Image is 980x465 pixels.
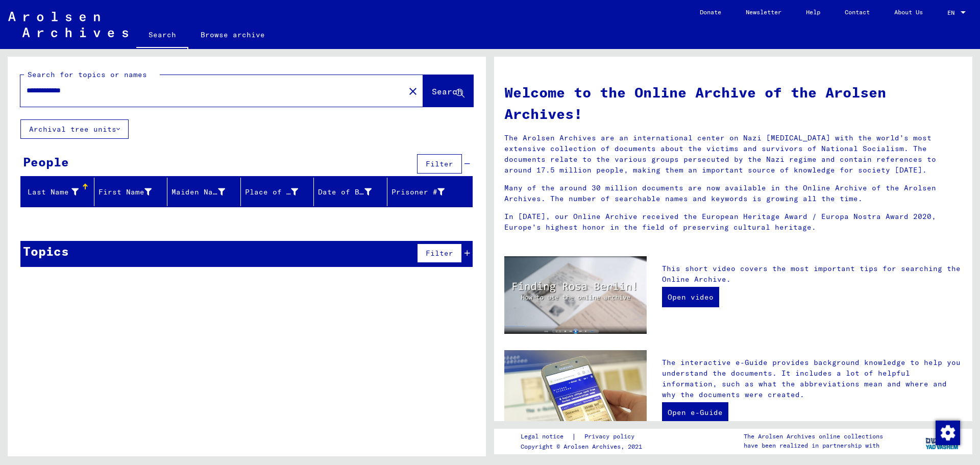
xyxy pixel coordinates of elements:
div: Topics [23,242,69,260]
div: Date of Birth [318,184,387,200]
div: Prisoner # [391,184,460,200]
a: Search [136,22,188,49]
p: The interactive e-Guide provides background knowledge to help you understand the documents. It in... [662,357,962,400]
a: Privacy policy [576,431,647,442]
mat-header-cell: First Name [94,178,168,206]
img: yv_logo.png [923,428,962,454]
button: Archival tree units [20,119,129,139]
p: The Arolsen Archives online collections [744,432,883,441]
a: Browse archive [188,22,277,47]
mat-header-cell: Last Name [21,178,94,206]
div: Maiden Name [171,187,225,198]
p: This short video covers the most important tips for searching the Online Archive. [662,263,962,285]
span: Search [432,86,462,96]
img: Arolsen_neg.svg [8,12,128,37]
span: Filter [426,249,453,258]
div: Place of Birth [245,187,299,198]
mat-header-cell: Prisoner # [387,178,473,206]
span: Filter [426,159,453,168]
div: First Name [99,184,167,200]
p: In [DATE], our Online Archive received the European Heritage Award / Europa Nostra Award 2020, Eu... [504,211,962,233]
p: have been realized in partnership with [744,441,883,450]
div: Prisoner # [391,187,445,198]
p: The Arolsen Archives are an international center on Nazi [MEDICAL_DATA] with the world’s most ext... [504,133,962,176]
img: video.jpg [504,256,647,334]
img: Change consent [936,421,960,445]
mat-icon: close [407,85,419,97]
div: Last Name [25,187,79,198]
div: Change consent [935,420,960,445]
mat-header-cell: Maiden Name [167,178,241,206]
div: Place of Birth [245,184,314,200]
button: Filter [417,154,462,174]
div: Maiden Name [171,184,240,200]
mat-header-cell: Date of Birth [314,178,387,206]
p: Many of the around 30 million documents are now available in the Online Archive of the Arolsen Ar... [504,183,962,204]
button: Filter [417,243,462,263]
h1: Welcome to the Online Archive of the Arolsen Archives! [504,82,962,125]
div: People [23,153,69,171]
a: Open video [662,287,719,307]
span: EN [947,9,959,16]
mat-label: Search for topics or names [28,70,147,79]
img: eguide.jpg [504,350,647,445]
a: Legal notice [521,431,572,442]
mat-header-cell: Place of Birth [241,178,314,206]
p: Copyright © Arolsen Archives, 2021 [521,442,647,451]
div: First Name [99,187,152,198]
div: Date of Birth [318,187,372,198]
button: Clear [403,81,423,101]
div: Last Name [25,184,94,200]
button: Search [423,75,473,107]
div: | [521,431,647,442]
a: Open e-Guide [662,402,728,423]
